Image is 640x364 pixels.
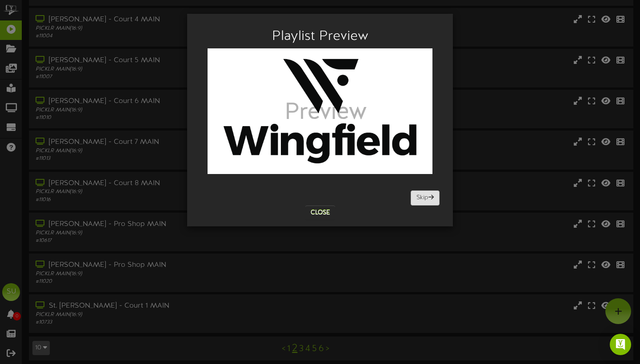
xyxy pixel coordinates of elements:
[200,29,440,44] h2: Playlist Preview
[411,190,440,206] button: Skip
[610,334,631,355] div: Open Intercom Messenger
[305,206,335,220] button: Close
[194,48,446,174] img: 70e5b560-62ed-4ca7-91ff-8be5a47208a4.png
[285,53,367,195] div: Preview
